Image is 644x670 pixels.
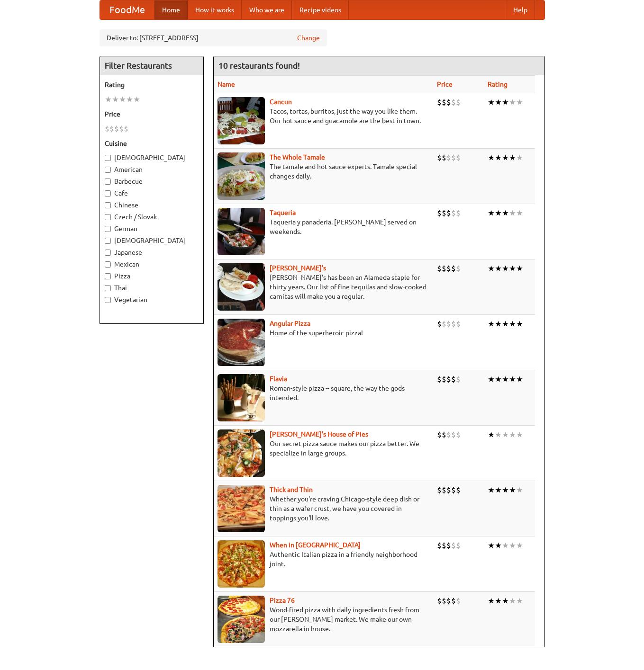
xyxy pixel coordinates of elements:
a: Angular Pizza [270,320,310,327]
a: [PERSON_NAME]'s House of Pies [270,430,368,438]
li: ★ [516,429,523,440]
b: Thick and Thin [270,486,313,493]
li: ★ [488,208,495,218]
li: $ [446,263,451,274]
a: Rating [488,80,508,88]
li: $ [451,596,456,606]
h5: Cuisine [105,139,199,148]
p: [PERSON_NAME]'s has been an Alameda staple for thirty years. Our list of fine tequilas and slow-c... [218,273,430,301]
label: [DEMOGRAPHIC_DATA] [105,236,199,245]
label: American [105,165,199,174]
p: Tacos, tortas, burritos, just the way you like them. Our hot sauce and guacamole are the best in ... [218,107,430,125]
p: Taqueria y panaderia. [PERSON_NAME] served on weekends. [218,217,430,236]
li: $ [456,152,461,163]
img: luigis.jpg [218,429,265,477]
div: Deliver to: [STREET_ADDRESS] [100,29,327,46]
li: ★ [516,540,523,551]
li: $ [446,152,451,163]
li: ★ [502,485,509,495]
li: ★ [502,374,509,384]
a: Cancun [270,98,292,106]
h4: Filter Restaurants [100,56,203,75]
li: $ [437,263,442,274]
li: $ [456,208,461,218]
li: $ [442,97,446,107]
li: $ [437,374,442,384]
a: Taqueria [270,209,296,216]
li: $ [446,97,451,107]
li: $ [446,485,451,495]
li: $ [451,374,456,384]
li: $ [456,319,461,329]
p: Wood-fired pizza with daily ingredients fresh from our [PERSON_NAME] market. We make our own mozz... [218,605,430,634]
li: ★ [488,485,495,495]
b: Flavia [270,375,287,383]
a: Recipe videos [292,0,349,19]
a: Price [437,80,453,88]
li: $ [437,540,442,551]
li: $ [446,208,451,218]
label: Thai [105,283,199,293]
li: $ [437,97,442,107]
li: ★ [502,540,509,551]
img: thick.jpg [218,485,265,532]
label: Chinese [105,200,199,210]
a: When in [GEOGRAPHIC_DATA] [270,541,361,549]
img: flavia.jpg [218,374,265,421]
p: The tamale and hot sauce experts. Tamale special changes daily. [218,162,430,181]
li: ★ [509,208,516,218]
li: ★ [502,319,509,329]
li: ★ [495,319,502,329]
li: $ [109,124,114,134]
a: The Whole Tamale [270,153,325,161]
li: ★ [495,485,502,495]
label: German [105,224,199,233]
li: $ [442,485,446,495]
li: $ [446,540,451,551]
li: ★ [509,152,516,163]
li: ★ [516,596,523,606]
li: ★ [502,208,509,218]
li: ★ [516,208,523,218]
li: $ [442,208,446,218]
input: Japanese [105,250,111,256]
img: wheninrome.jpg [218,540,265,588]
li: $ [456,596,461,606]
p: Roman-style pizza -- square, the way the gods intended. [218,384,430,402]
li: $ [124,124,128,134]
li: ★ [502,429,509,440]
li: ★ [516,374,523,384]
li: ★ [488,596,495,606]
label: Japanese [105,248,199,257]
li: $ [437,208,442,218]
li: $ [451,485,456,495]
li: $ [451,540,456,551]
li: ★ [119,94,126,105]
a: Name [218,80,235,88]
label: Vegetarian [105,295,199,304]
li: $ [437,485,442,495]
li: $ [451,97,456,107]
img: cancun.jpg [218,97,265,144]
li: $ [442,374,446,384]
li: ★ [509,374,516,384]
a: FoodMe [100,0,154,19]
img: taqueria.jpg [218,208,265,255]
img: pedros.jpg [218,263,265,311]
li: $ [456,263,461,274]
li: $ [437,429,442,440]
li: ★ [502,596,509,606]
li: $ [456,540,461,551]
label: Pizza [105,271,199,281]
li: ★ [516,152,523,163]
li: ★ [516,319,523,329]
li: $ [456,485,461,495]
li: ★ [502,97,509,107]
li: $ [442,263,446,274]
p: Authentic Italian pizza in a friendly neighborhood joint. [218,550,430,569]
label: [DEMOGRAPHIC_DATA] [105,153,199,162]
li: $ [451,152,456,163]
